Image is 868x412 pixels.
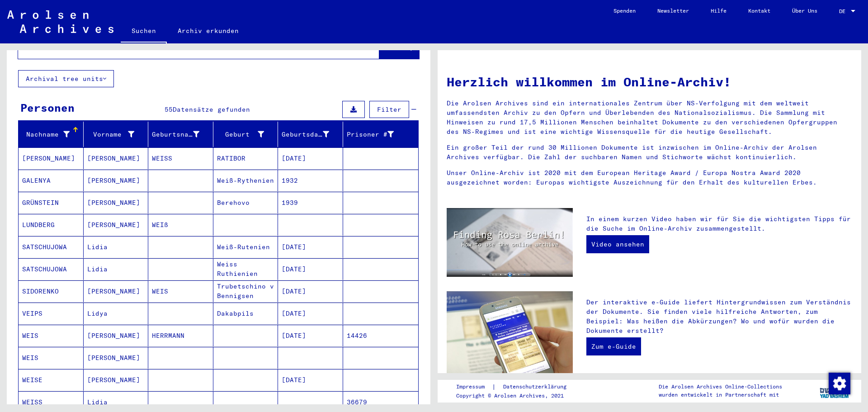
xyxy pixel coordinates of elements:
mat-cell: WEISS [148,147,213,169]
div: Nachname [22,130,70,139]
mat-cell: [PERSON_NAME] [84,369,149,391]
img: video.jpg [447,208,573,277]
mat-header-cell: Geburtsname [148,122,213,147]
mat-cell: [DATE] [278,236,343,258]
mat-header-cell: Prisoner # [343,122,419,147]
mat-cell: GRÜNSTEIN [19,192,84,213]
span: Datensätze gefunden [173,105,250,114]
mat-cell: Weiß-Rythenien [213,170,278,191]
img: Arolsen_neg.svg [7,10,113,33]
mat-cell: [DATE] [278,303,343,324]
mat-cell: SATSCHUJOWA [19,236,84,258]
mat-cell: Dakabpils [213,303,278,324]
mat-cell: WEIS [19,347,84,369]
a: Suchen [121,20,167,43]
mat-cell: [DATE] [278,369,343,391]
mat-cell: 1939 [278,192,343,213]
mat-cell: [PERSON_NAME] [84,147,149,169]
mat-cell: RATIBOR [213,147,278,169]
mat-cell: LUNDBERG [19,214,84,236]
img: eguide.jpg [447,291,573,375]
a: Impressum [456,382,492,392]
mat-cell: SATSCHUJOWA [19,258,84,280]
mat-cell: [PERSON_NAME] [84,214,149,236]
mat-cell: WEIS [148,280,213,302]
mat-cell: HERRMANN [148,325,213,346]
div: Vorname [87,130,135,139]
img: yv_logo.png [818,379,852,402]
a: Archiv erkunden [167,20,250,42]
mat-header-cell: Geburt‏ [213,122,278,147]
mat-cell: [PERSON_NAME] [84,347,149,369]
div: Nachname [22,127,83,142]
mat-cell: 1932 [278,170,343,191]
div: | [456,382,577,392]
p: In einem kurzen Video haben wir für Sie die wichtigsten Tipps für die Suche im Online-Archiv zusa... [586,214,852,233]
mat-cell: WEISE [19,369,84,391]
p: Unser Online-Archiv ist 2020 mit dem European Heritage Award / Europa Nostra Award 2020 ausgezeic... [447,168,852,187]
mat-cell: Weiß-Rutenien [213,236,278,258]
div: Vorname [87,127,148,142]
p: Der interaktive e-Guide liefert Hintergrundwissen zum Verständnis der Dokumente. Sie finden viele... [586,298,852,336]
mat-cell: WEIS [19,325,84,346]
p: Die Arolsen Archives Online-Collections [659,383,782,391]
a: Datenschutzerklärung [496,382,577,392]
mat-cell: [PERSON_NAME] [84,170,149,191]
div: Geburt‏ [217,130,264,139]
mat-cell: Berehovo [213,192,278,213]
p: Ein großer Teil der rund 30 Millionen Dokumente ist inzwischen im Online-Archiv der Arolsen Archi... [447,143,852,162]
mat-header-cell: Geburtsdatum [278,122,343,147]
mat-cell: [PERSON_NAME] [84,192,149,213]
span: 55 [165,105,173,114]
mat-cell: [DATE] [278,280,343,302]
div: Personen [20,99,75,116]
div: Prisoner # [347,127,408,142]
mat-cell: [DATE] [278,258,343,280]
h1: Herzlich willkommen im Online-Archiv! [447,72,852,91]
mat-cell: SIDORENKO [19,280,84,302]
div: Geburtsdatum [282,127,343,142]
p: wurden entwickelt in Partnerschaft mit [659,391,782,399]
div: Prisoner # [347,130,394,139]
span: Filter [377,105,401,114]
mat-cell: [PERSON_NAME] [19,147,84,169]
mat-cell: [PERSON_NAME] [84,280,149,302]
mat-cell: Lidya [84,303,149,324]
mat-cell: VEIPS [19,303,84,324]
a: Video ansehen [586,235,649,253]
mat-cell: GALENYA [19,170,84,191]
mat-cell: [PERSON_NAME] [84,325,149,346]
div: Geburtsname [152,130,199,139]
span: DE [839,8,849,14]
mat-cell: WEIß [148,214,213,236]
p: Die Arolsen Archives sind ein internationales Zentrum über NS-Verfolgung mit dem weltweit umfasse... [447,99,852,137]
button: Archival tree units [18,70,114,87]
div: Geburtsdatum [282,130,329,139]
div: Geburtsname [152,127,213,142]
mat-header-cell: Vorname [84,122,149,147]
p: Copyright © Arolsen Archives, 2021 [456,392,577,400]
img: Zustimmung ändern [829,373,850,394]
mat-cell: Lidia [84,258,149,280]
mat-cell: Trubetschino v Bennigsen [213,280,278,302]
mat-header-cell: Nachname [19,122,84,147]
a: Zum e-Guide [586,337,641,355]
mat-cell: [DATE] [278,147,343,169]
button: Filter [369,101,409,118]
mat-cell: [DATE] [278,325,343,346]
div: Geburt‏ [217,127,278,142]
mat-cell: 14426 [343,325,419,346]
mat-cell: Weiss Ruthienien [213,258,278,280]
mat-cell: Lidia [84,236,149,258]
